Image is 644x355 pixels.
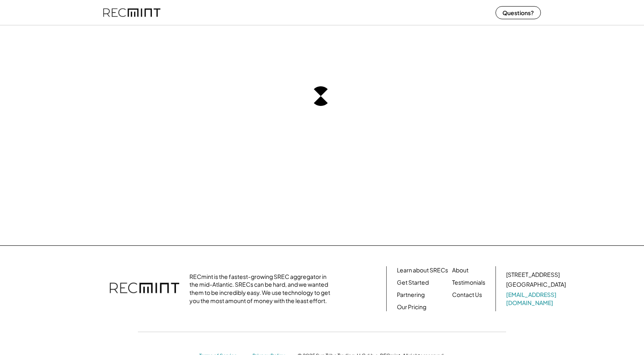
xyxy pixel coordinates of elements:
[506,281,566,289] div: [GEOGRAPHIC_DATA]
[397,279,429,287] a: Get Started
[189,273,335,305] div: RECmint is the fastest-growing SREC aggregator in the mid-Atlantic. SRECs can be hard, and we wan...
[452,266,468,274] a: About
[397,266,448,274] a: Learn about SRECs
[506,291,567,307] a: [EMAIL_ADDRESS][DOMAIN_NAME]
[452,279,485,287] a: Testimonials
[397,303,426,311] a: Our Pricing
[103,2,160,23] img: recmint-logotype%403x%20%281%29.jpeg
[452,291,482,299] a: Contact Us
[495,6,541,19] button: Questions?
[397,291,425,299] a: Partnering
[110,274,179,303] img: recmint-logotype%403x.png
[506,271,560,279] div: [STREET_ADDRESS]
